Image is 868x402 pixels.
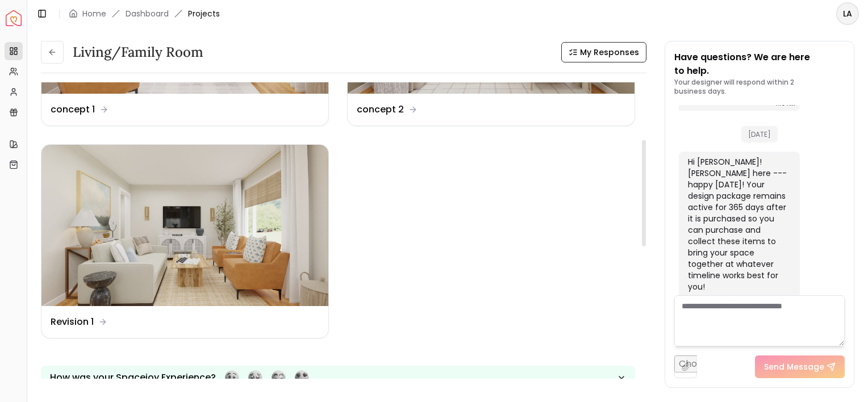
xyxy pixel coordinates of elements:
[741,126,778,143] span: [DATE]
[73,43,203,61] h3: Living/Family Room
[837,3,858,24] span: LA
[126,8,169,19] a: Dashboard
[580,47,639,58] span: My Responses
[51,315,94,329] dd: Revision 1
[836,2,859,25] button: LA
[69,8,220,19] nav: breadcrumb
[51,103,95,116] dd: concept 1
[41,366,635,389] button: How was your Spacejoy Experience?Feeling terribleFeeling badFeeling goodFeeling awesome
[188,8,220,19] span: Projects
[688,156,788,292] div: Hi [PERSON_NAME]! [PERSON_NAME] here --- happy [DATE]! Your design package remains active for 365...
[6,10,22,26] a: Spacejoy
[50,371,216,384] p: How was your Spacejoy Experience?
[41,144,329,338] a: Revision 1Revision 1
[773,294,795,305] div: 9:34 PM
[674,51,845,78] p: Have questions? We are here to help.
[6,10,22,26] img: Spacejoy Logo
[357,103,404,116] dd: concept 2
[82,8,106,19] a: Home
[674,78,845,96] p: Your designer will respond within 2 business days.
[561,42,646,62] button: My Responses
[41,145,328,306] img: Revision 1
